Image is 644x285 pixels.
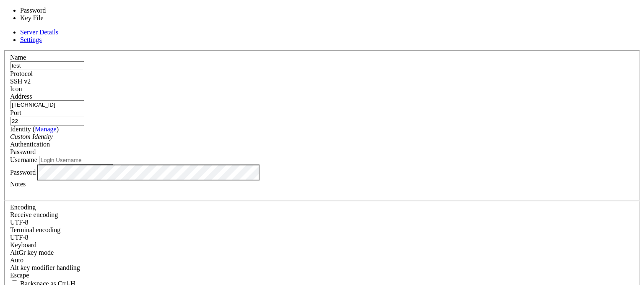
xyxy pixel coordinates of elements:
span: UTF-8 [10,234,29,241]
label: Controls how the Alt key is handled. Escape: Send an ESC prefix. 8-Bit: Add 128 to the typed char... [10,264,80,271]
span: Escape [10,272,29,279]
a: Server Details [20,29,58,36]
div: Custom Identity [10,133,634,141]
i: Custom Identity [10,133,53,140]
label: Notes [10,180,26,188]
label: Encoding [10,204,36,211]
input: Server Name [10,61,84,70]
label: Keyboard [10,241,36,248]
div: UTF-8 [10,219,634,226]
label: Identity [10,126,59,133]
input: Login Username [39,156,113,165]
span: Auto [10,256,23,264]
input: Host Name or IP [10,100,84,109]
label: Set the expected encoding for data received from the host. If the encodings do not match, visual ... [10,211,58,218]
span: Password [10,148,36,155]
label: Port [10,109,21,116]
label: Name [10,54,26,61]
div: UTF-8 [10,234,634,241]
li: Key File [20,14,90,22]
label: Address [10,93,32,100]
label: Username [10,156,37,163]
input: Port Number [10,117,84,126]
span: UTF-8 [10,219,29,226]
span: ( ) [33,126,59,133]
a: Manage [35,126,57,133]
a: Settings [20,36,42,43]
label: Password [10,168,36,175]
label: Authentication [10,141,50,148]
label: Protocol [10,70,33,77]
div: Password [10,148,634,156]
label: Set the expected encoding for data received from the host. If the encodings do not match, visual ... [10,249,54,256]
div: Auto [10,256,634,264]
label: The default terminal encoding. ISO-2022 enables character map translations (like graphics maps). ... [10,226,60,233]
li: Password [20,7,90,14]
div: SSH v2 [10,78,634,85]
label: Icon [10,85,22,92]
span: SSH v2 [10,78,31,85]
div: Escape [10,272,634,279]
